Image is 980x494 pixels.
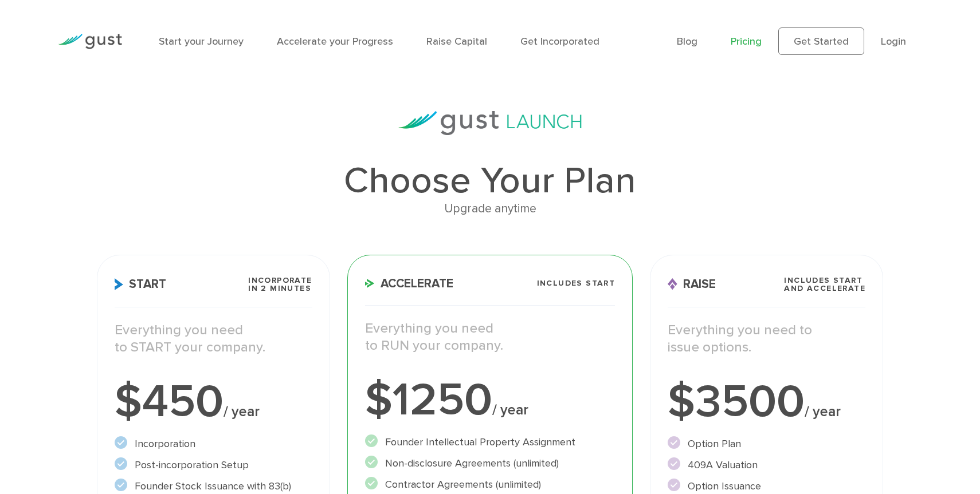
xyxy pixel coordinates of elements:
[784,276,865,293] span: Includes START and ACCELERATE
[58,34,122,49] img: Gust Logo
[520,35,599,48] a: Get Incorporated
[668,278,716,290] span: Raise
[668,457,865,473] li: 409A Valuation
[115,379,312,425] div: $450
[805,403,841,420] span: / year
[115,322,312,356] p: Everything you need to START your company.
[97,199,883,219] div: Upgrade anytime
[677,35,697,48] a: Blog
[881,35,906,48] a: Login
[398,111,582,135] img: gust-launch-logos.svg
[159,35,244,48] a: Start your Journey
[365,377,616,423] div: $1250
[365,434,616,450] li: Founder Intellectual Property Assignment
[668,436,865,452] li: Option Plan
[115,278,123,290] img: Start Icon X2
[492,401,528,418] span: / year
[115,436,312,452] li: Incorporation
[668,479,865,494] li: Option Issuance
[365,456,616,471] li: Non-disclosure Agreements (unlimited)
[97,163,883,199] h1: Choose Your Plan
[668,278,677,290] img: Raise Icon
[668,379,865,425] div: $3500
[365,320,616,354] p: Everything you need to RUN your company.
[115,479,312,494] li: Founder Stock Issuance with 83(b)
[537,279,616,287] span: Includes START
[426,35,487,48] a: Raise Capital
[277,35,393,48] a: Accelerate your Progress
[248,276,312,293] span: Incorporate in 2 Minutes
[365,278,453,290] span: Accelerate
[224,403,260,420] span: / year
[115,457,312,473] li: Post-incorporation Setup
[365,279,375,288] img: Accelerate Icon
[731,35,762,48] a: Pricing
[115,278,166,290] span: Start
[778,27,864,55] a: Get Started
[365,477,616,492] li: Contractor Agreements (unlimited)
[668,322,865,356] p: Everything you need to issue options.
